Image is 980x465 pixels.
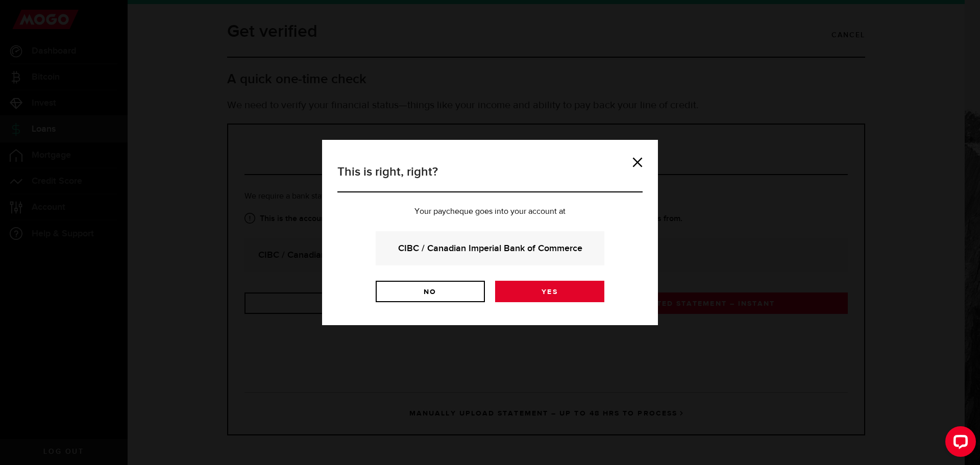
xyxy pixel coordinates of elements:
[376,281,485,302] a: No
[389,241,591,255] strong: CIBC / Canadian Imperial Bank of Commerce
[337,163,643,192] h3: This is right, right?
[337,208,643,216] p: Your paycheque goes into your account at
[495,281,604,302] a: Yes
[937,422,980,465] iframe: LiveChat chat widget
